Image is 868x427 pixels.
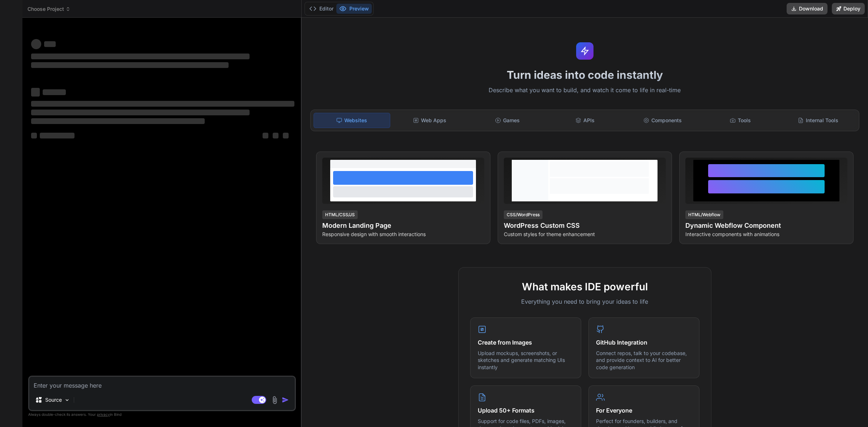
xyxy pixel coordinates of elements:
p: Connect repos, talk to your codebase, and provide context to AI for better code generation [596,350,692,371]
span: ‌ [31,110,250,115]
p: Everything you need to bring your ideas to life [470,297,699,306]
button: Preview [336,4,372,14]
div: HTML/CSS/JS [322,210,358,219]
div: Games [469,113,546,128]
span: ‌ [31,101,294,107]
span: ‌ [31,118,205,124]
button: Deploy [832,3,865,14]
div: Websites [314,113,391,128]
span: privacy [97,412,110,417]
img: icon [282,396,289,403]
div: Components [625,113,701,128]
h4: GitHub Integration [596,338,692,347]
span: ‌ [31,39,41,49]
div: Internal Tools [780,113,856,128]
button: Editor [306,4,336,14]
span: ‌ [263,133,268,138]
img: attachment [271,396,279,404]
span: ‌ [40,133,75,138]
h4: Dynamic Webflow Component [685,221,847,231]
span: ‌ [31,54,250,59]
span: Choose Project [27,5,71,13]
p: Responsive design with smooth interactions [322,231,484,238]
img: Pick Models [64,397,70,403]
h2: What makes IDE powerful [470,279,699,294]
div: CSS/WordPress [504,210,542,219]
h4: Upload 50+ Formats [478,406,574,415]
h4: WordPress Custom CSS [504,221,666,231]
h4: Create from Images [478,338,574,347]
div: Web Apps [392,113,468,128]
span: ‌ [31,88,40,97]
span: ‌ [44,41,56,47]
p: Custom styles for theme enhancement [504,231,666,238]
span: ‌ [273,133,278,138]
span: ‌ [43,89,66,95]
h1: Turn ideas into code instantly [306,68,864,81]
span: ‌ [31,62,229,68]
div: APIs [547,113,623,128]
p: Interactive components with animations [685,231,847,238]
button: Download [787,3,827,14]
span: ‌ [283,133,289,138]
h4: Modern Landing Page [322,221,484,231]
h4: For Everyone [596,406,692,415]
p: Source [45,396,62,403]
p: Always double-check its answers. Your in Bind [28,411,296,418]
div: HTML/Webflow [685,210,723,219]
span: ‌ [31,133,37,138]
div: Tools [702,113,779,128]
p: Upload mockups, screenshots, or sketches and generate matching UIs instantly [478,350,574,371]
p: Describe what you want to build, and watch it come to life in real-time [306,86,864,95]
